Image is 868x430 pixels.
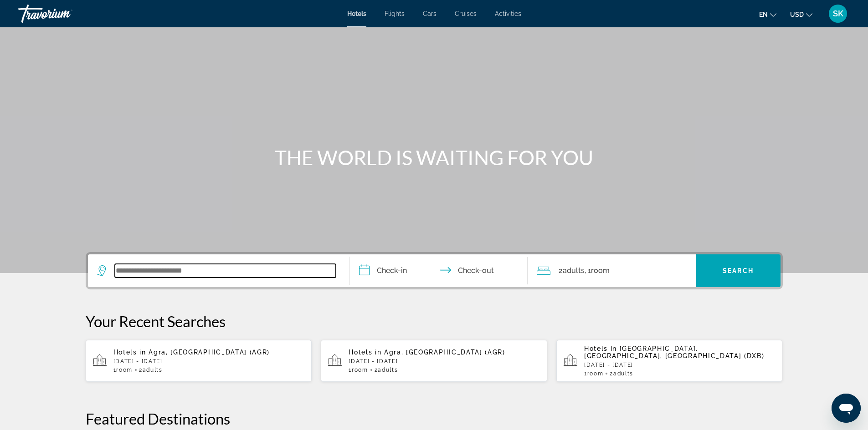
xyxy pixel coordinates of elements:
[113,358,305,364] p: [DATE] - [DATE]
[139,367,163,373] span: 2
[149,349,270,356] span: Agra, [GEOGRAPHIC_DATA] (AGR)
[349,349,381,356] span: Hotels in
[826,4,850,23] button: User Menu
[591,266,610,275] span: Room
[375,367,398,373] span: 2
[556,339,783,382] button: Hotels in [GEOGRAPHIC_DATA], [GEOGRAPHIC_DATA], [GEOGRAPHIC_DATA] (DXB)[DATE] - [DATE]1Room2Adults
[723,267,754,274] span: Search
[321,339,547,382] button: Hotels in Agra, [GEOGRAPHIC_DATA] (AGR)[DATE] - [DATE]1Room2Adults
[759,8,776,21] button: Change language
[587,370,604,377] span: Room
[347,10,366,17] a: Hotels
[696,254,781,287] button: Search
[385,10,405,17] a: Flights
[349,358,540,364] p: [DATE] - [DATE]
[18,2,109,25] a: Travorium
[584,370,603,377] span: 1
[563,266,585,275] span: Adults
[423,10,437,17] a: Cars
[352,367,368,373] span: Room
[584,362,776,368] p: [DATE] - [DATE]
[86,410,783,428] h2: Featured Destinations
[349,367,368,373] span: 1
[113,349,146,356] span: Hotels in
[263,146,605,169] h1: THE WORLD IS WAITING FOR YOU
[559,264,585,277] span: 2
[455,10,477,17] a: Cruises
[528,254,696,287] button: Travelers: 2 adults, 0 children
[116,367,133,373] span: Room
[113,367,133,373] span: 1
[143,367,163,373] span: Adults
[495,10,521,17] a: Activities
[584,345,617,352] span: Hotels in
[350,254,528,287] button: Check in and out dates
[610,370,633,377] span: 2
[790,8,812,21] button: Change currency
[759,11,768,18] span: en
[88,254,781,287] div: Search widget
[384,349,505,356] span: Agra, [GEOGRAPHIC_DATA] (AGR)
[86,312,783,330] p: Your Recent Searches
[86,339,312,382] button: Hotels in Agra, [GEOGRAPHIC_DATA] (AGR)[DATE] - [DATE]1Room2Adults
[790,11,804,18] span: USD
[584,345,765,359] span: [GEOGRAPHIC_DATA], [GEOGRAPHIC_DATA], [GEOGRAPHIC_DATA] (DXB)
[378,367,398,373] span: Adults
[585,264,610,277] span: , 1
[832,394,861,423] iframe: Кнопка запуска окна обмена сообщениями
[613,370,633,377] span: Adults
[833,9,843,18] span: SK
